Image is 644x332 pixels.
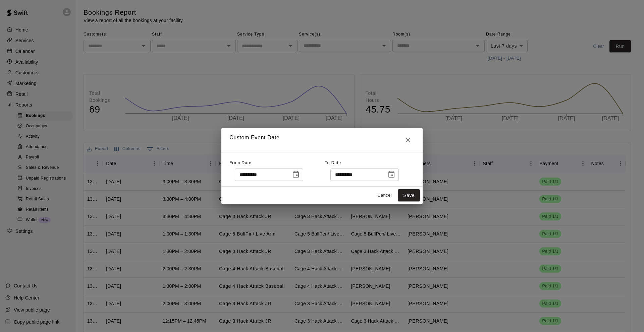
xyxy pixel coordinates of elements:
span: From Date [229,160,252,165]
button: Close [401,133,415,147]
button: Choose date, selected date is Aug 9, 2025 [289,168,303,181]
button: Save [398,189,420,202]
h2: Custom Event Date [221,128,423,152]
span: To Date [325,160,341,165]
button: Cancel [374,190,395,201]
button: Choose date, selected date is Aug 16, 2025 [385,168,398,181]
